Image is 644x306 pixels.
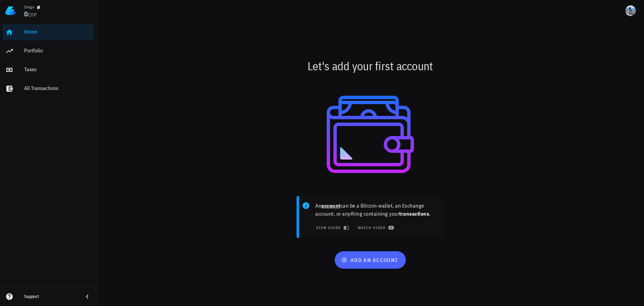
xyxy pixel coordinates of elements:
a: Taxes [3,62,94,78]
span: add an account [342,257,398,263]
img: LedgiFi [5,5,16,16]
span: COP [28,12,37,18]
div: Taxes [24,66,91,73]
div: Portfolio [24,47,91,54]
span: 0 [24,9,28,18]
a: Portfolio [3,43,94,59]
p: An can be a Bitcoin wallet, an Exchange account, or anything containing your . [315,202,439,218]
div: Home [24,29,91,35]
button: view guide [311,223,352,232]
button: add an account [335,251,406,269]
div: Support [24,294,78,299]
a: Home [3,24,94,40]
div: Let's add your first account [172,55,569,77]
a: watch video [353,223,397,232]
div: Diego [24,4,34,10]
div: avatar [625,5,636,16]
span: watch video [357,225,393,230]
span: view guide [315,225,347,230]
div: All Transactions [24,85,91,91]
a: All Transactions [3,81,94,97]
b: transactions [399,210,429,217]
b: account [321,202,340,209]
